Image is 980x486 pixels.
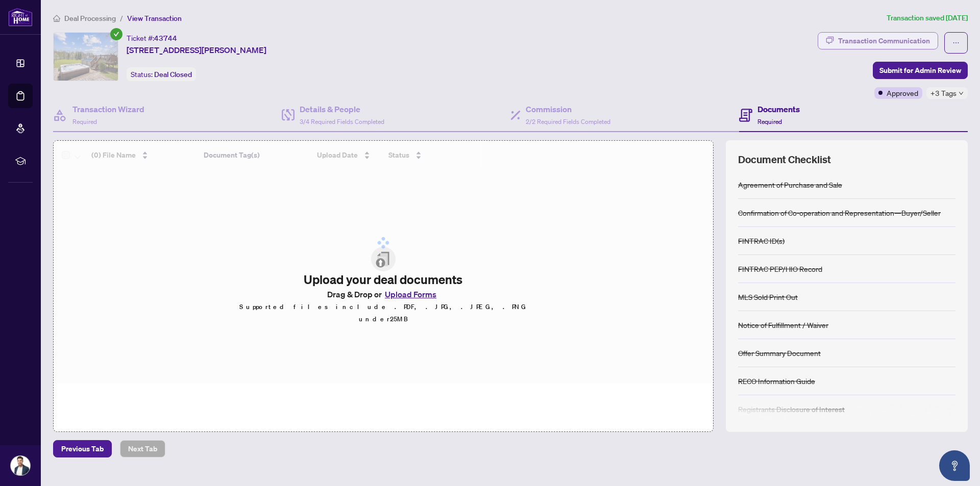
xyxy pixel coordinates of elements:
[738,152,831,167] span: Document Checklist
[11,456,30,475] img: Profile Icon
[939,450,970,481] button: Open asap
[154,70,192,79] span: Deal Closed
[61,441,104,457] span: Previous Tab
[873,62,968,79] button: Submit for Admin Review
[120,12,123,24] li: /
[110,28,122,40] span: check-circle
[887,12,968,24] article: Transaction saved [DATE]
[757,118,782,125] span: Required
[526,103,610,115] h4: Commission
[738,263,822,274] div: FINTRAC PEP/HIO Record
[930,87,957,99] span: +3 Tags
[526,118,610,125] span: 2/2 Required Fields Completed
[300,103,384,115] h4: Details & People
[53,440,112,457] button: Previous Tab
[757,103,800,115] h4: Documents
[879,62,961,79] span: Submit for Admin Review
[127,14,182,23] span: View Transaction
[72,103,144,115] h4: Transaction Wizard
[818,32,938,49] button: Transaction Communication
[738,207,941,218] div: Confirmation of Co-operation and Representation—Buyer/Seller
[72,118,97,125] span: Required
[738,347,821,359] div: Offer Summary Document
[127,44,266,56] span: [STREET_ADDRESS][PERSON_NAME]
[738,179,842,190] div: Agreement of Purchase and Sale
[64,14,116,23] span: Deal Processing
[738,291,798,302] div: MLS Sold Print Out
[54,33,118,81] img: IMG-X12162248_1.jpg
[887,87,918,98] span: Approved
[738,235,785,246] div: FINTRAC ID(s)
[838,33,930,49] div: Transaction Communication
[959,91,964,96] span: down
[154,34,177,43] span: 43744
[127,32,177,44] div: Ticket #:
[120,440,165,457] button: Next Tab
[738,375,815,387] div: RECO Information Guide
[300,118,384,125] span: 3/4 Required Fields Completed
[53,15,60,22] span: home
[127,67,196,81] div: Status:
[738,319,828,330] div: Notice of Fulfillment / Waiver
[952,39,960,46] span: ellipsis
[8,8,33,27] img: logo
